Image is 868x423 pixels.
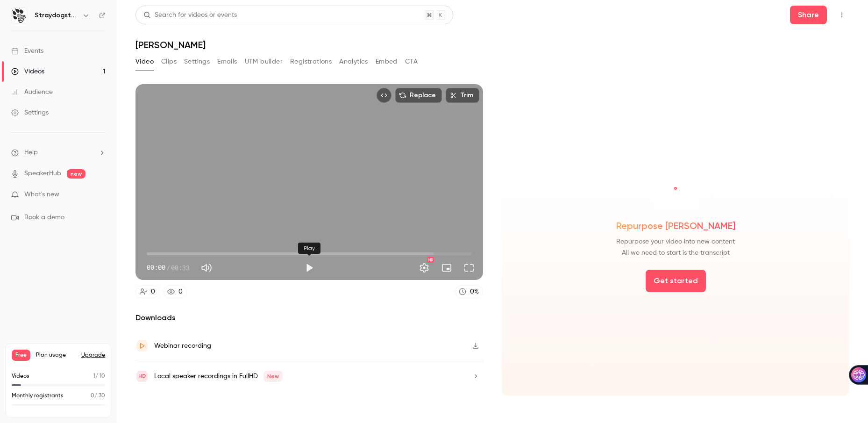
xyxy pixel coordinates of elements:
[834,7,849,22] button: Top Bar Actions
[12,8,27,23] img: Straydogstudios
[135,54,154,69] button: Video
[143,10,237,20] div: Search for videos or events
[12,392,64,400] p: Monthly registrants
[67,169,85,179] span: new
[11,87,53,97] div: Audience
[245,54,283,69] button: UTM builder
[298,243,320,254] div: Play
[339,54,368,69] button: Analytics
[147,263,165,272] span: 00:00
[94,191,106,199] iframe: Noticeable Trigger
[135,39,849,50] h1: [PERSON_NAME]
[646,270,706,292] button: Get started
[93,372,105,380] p: / 10
[376,54,398,69] button: Embed
[405,54,418,69] button: CTA
[163,286,187,298] a: 0
[11,148,106,158] li: help-dropdown-opener
[184,54,210,69] button: Settings
[91,392,105,400] p: / 30
[24,213,64,222] span: Book a demo
[197,258,216,277] button: Mute
[35,11,78,20] h6: Straydogstudios
[395,88,442,103] button: Replace
[616,219,735,232] span: Repurpose [PERSON_NAME]
[93,373,95,379] span: 1
[135,286,159,298] a: 0
[377,88,391,103] button: Embed video
[178,287,183,297] div: 0
[12,350,30,361] span: Free
[11,108,49,117] div: Settings
[290,54,332,69] button: Registrations
[263,371,283,382] span: New
[171,263,190,272] span: 00:33
[154,340,211,351] div: Webinar recording
[91,393,94,399] span: 0
[24,148,38,158] span: Help
[161,54,177,69] button: Clips
[11,46,43,56] div: Events
[154,371,283,382] div: Local speaker recordings in FullHD
[24,169,61,179] a: SpeakerHub
[166,263,170,272] span: /
[36,351,76,359] span: Plan usage
[300,258,319,277] button: Play
[24,190,59,200] span: What's new
[616,236,735,258] span: Repurpose your video into new content All we need to start is the transcript
[147,263,190,272] div: 00:00
[790,6,827,24] button: Share
[415,258,434,277] button: Settings
[437,258,456,277] button: Turn on miniplayer
[460,258,478,277] button: Full screen
[455,286,483,298] a: 0%
[427,257,434,263] div: HD
[11,67,44,76] div: Videos
[151,287,155,297] div: 0
[135,312,483,323] h2: Downloads
[12,372,29,380] p: Videos
[470,287,479,297] div: 0 %
[81,351,105,359] button: Upgrade
[446,88,479,103] button: Trim
[217,54,237,69] button: Emails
